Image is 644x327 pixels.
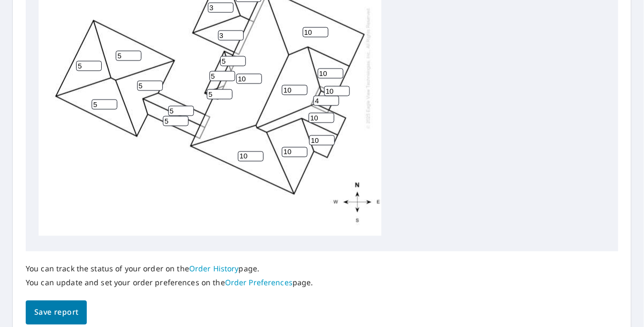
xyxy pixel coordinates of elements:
span: Save report [34,306,78,320]
a: Order Preferences [225,278,293,288]
p: You can update and set your order preferences on the page. [26,278,313,288]
button: Save report [26,301,87,325]
a: Order History [189,264,239,274]
p: You can track the status of your order on the page. [26,264,313,274]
